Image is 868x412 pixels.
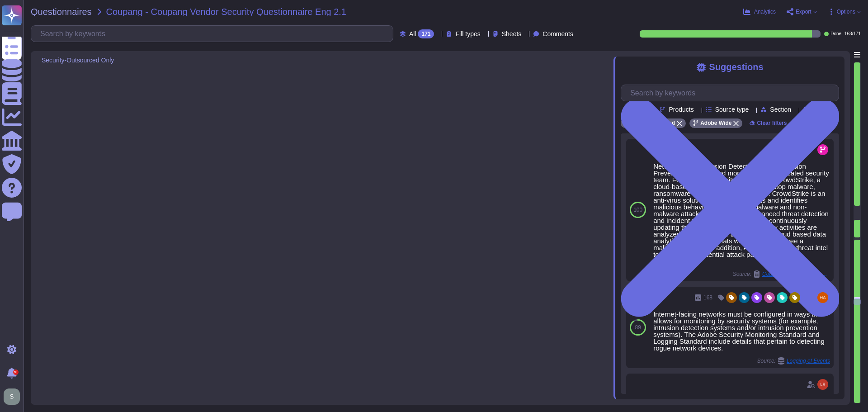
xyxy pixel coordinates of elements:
span: 89 [635,325,641,330]
button: Analytics [743,8,776,15]
img: user [817,292,828,303]
input: Search by keywords [626,85,839,101]
span: Coupang - Coupang Vendor Security Questionnaire Eng 2.1 [106,7,346,16]
button: user [2,387,26,407]
span: Logging of Events [787,358,830,364]
span: Options [837,9,855,14]
span: All [409,31,416,37]
img: user [4,388,20,405]
span: Source: [757,357,830,365]
span: 100 [633,207,642,213]
span: 163 / 171 [844,32,861,36]
span: Fill types [455,31,480,37]
span: Export [796,9,811,14]
div: 9+ [13,369,19,375]
span: Questionnaires [31,7,92,16]
div: 171 [418,29,434,38]
span: Sheets [502,31,522,37]
input: Search by keywords [36,26,393,42]
span: Analytics [754,9,776,14]
span: Comments [542,31,573,37]
span: Done: [830,32,843,36]
img: user [817,379,828,390]
span: Security-Outsourced Only [42,57,114,63]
